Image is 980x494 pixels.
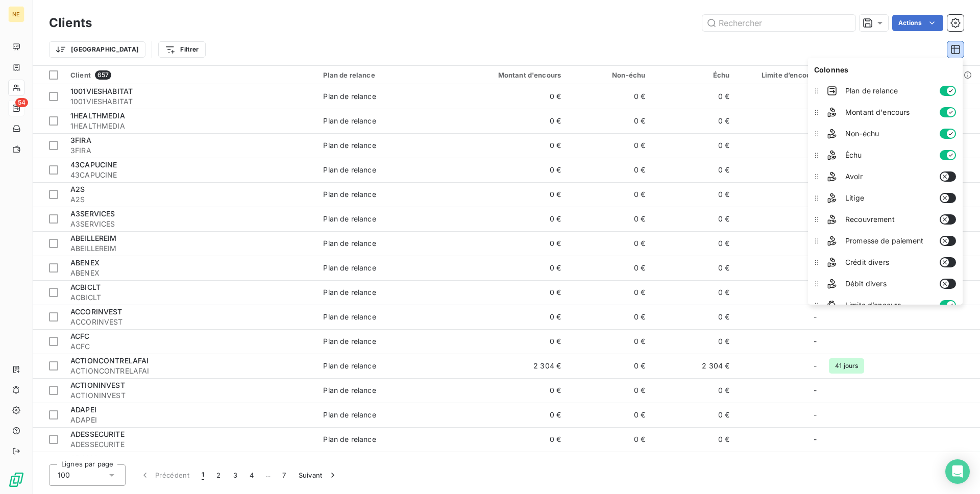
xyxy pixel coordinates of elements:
span: 1001VIESHABITAT [70,96,311,107]
span: Échu [845,150,932,160]
div: Limite d’encours [742,71,817,79]
td: 0 € [567,231,651,256]
td: 0 € [454,182,567,207]
td: 0 € [567,207,651,231]
td: 0 € [651,305,736,329]
span: A2S [70,194,311,205]
td: 0 € [567,305,651,329]
td: 0 € [567,329,651,354]
td: 0 € [567,403,651,427]
td: 0 € [651,256,736,280]
span: ABENEX [70,258,100,267]
td: 0 € [651,427,736,452]
td: 0 € [651,378,736,403]
td: 0 € [454,84,567,109]
span: ACTIONINVEST [70,381,125,389]
td: 0 € [454,403,567,427]
td: 0 € [651,109,736,133]
span: ACTIONCONTRELAFAI [70,366,311,376]
span: Débit divers [845,279,932,289]
button: Actions [892,15,943,31]
button: Suivant [292,464,344,486]
span: 1HEALTHMEDIA [70,121,311,131]
span: ACCORINVEST [70,307,122,316]
li: Échu [810,144,961,166]
span: … [260,467,276,483]
span: Limite d’encours [845,300,932,310]
li: Non-échu [810,123,961,144]
span: - [814,385,817,396]
td: 0 € [454,158,567,182]
li: Crédit divers [810,252,961,273]
td: 0 € [651,133,736,158]
span: 41 jours [829,358,864,374]
td: 2 304 € [454,354,567,378]
div: Plan de relance [323,336,376,347]
div: Plan de relance [323,116,376,126]
h3: Clients [49,14,92,32]
div: Plan de relance [323,91,376,102]
td: 0 € [651,231,736,256]
td: 0 € [454,305,567,329]
span: ABENEX [70,268,311,278]
td: 0 € [454,329,567,354]
span: Colonnes [814,65,848,75]
span: ADAPEI [70,415,311,425]
span: Non-échu [845,129,932,139]
td: 0 € [651,452,736,476]
td: 0 € [454,133,567,158]
span: 1001VIESHABITAT [70,87,133,95]
span: A3SERVICES [70,209,115,218]
div: Plan de relance [323,214,376,224]
td: 0 € [651,329,736,354]
div: Montant d'encours [460,71,561,79]
span: ACCORINVEST [70,317,311,327]
span: A2S [70,185,85,193]
span: 1HEALTHMEDIA [70,111,125,120]
span: ABEILLEREIM [70,234,117,242]
td: 0 € [567,182,651,207]
td: 0 € [454,207,567,231]
div: Plan de relance [323,189,376,200]
td: 0 € [567,354,651,378]
td: 0 € [567,158,651,182]
button: Filtrer [158,41,205,58]
span: ACBICLT [70,292,311,303]
span: Montant d'encours [845,107,932,117]
div: Échu [657,71,729,79]
div: Plan de relance [323,361,376,371]
td: 0 € [454,378,567,403]
div: Plan de relance [323,385,376,396]
span: Client [70,71,91,79]
td: 0 € [651,84,736,109]
td: 0 € [567,427,651,452]
span: A3SERVICES [70,219,311,229]
li: Débit divers [810,273,961,294]
div: Plan de relance [323,312,376,322]
div: Plan de relance [323,165,376,175]
td: 0 € [454,231,567,256]
span: 43CAPUCINE [70,170,311,180]
button: [GEOGRAPHIC_DATA] [49,41,145,58]
button: 7 [276,464,292,486]
td: 0 € [651,207,736,231]
span: - [814,410,817,420]
td: 0 € [567,280,651,305]
span: ADAPEI [70,405,96,414]
span: Crédit divers [845,257,932,267]
span: Recouvrement [845,214,932,225]
div: Plan de relance [323,71,448,79]
td: 0 € [567,452,651,476]
td: 0 € [651,182,736,207]
td: 0 € [567,109,651,133]
span: Plan de relance [845,86,932,96]
li: Limite d’encours [810,294,961,316]
td: 0 € [567,84,651,109]
span: 3FIRA [70,145,311,156]
button: Précédent [134,464,195,486]
div: Open Intercom Messenger [945,459,970,484]
td: 0 € [567,256,651,280]
td: 0 € [454,109,567,133]
div: NE [8,6,24,22]
button: 3 [227,464,243,486]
